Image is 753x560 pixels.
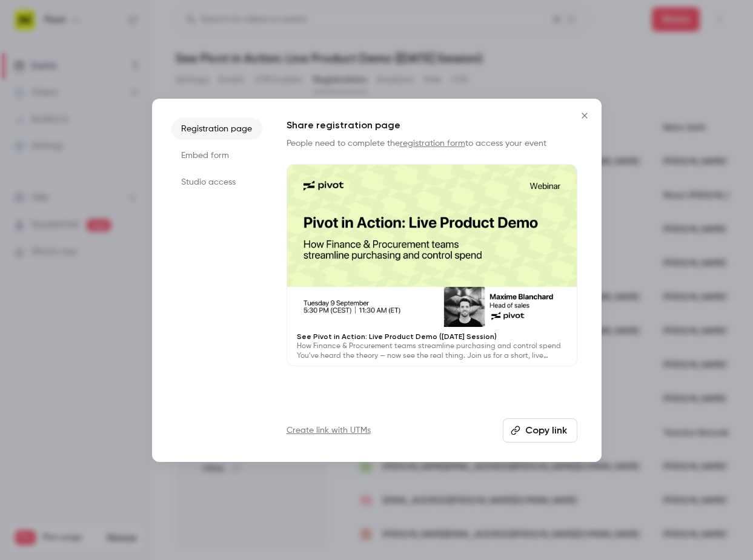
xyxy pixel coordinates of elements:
[287,137,577,150] p: People need to complete the to access your event
[287,164,577,367] a: See Pivot in Action: Live Product Demo ([DATE] Session)How Finance & Procurement teams streamline...
[287,424,371,436] a: Create link with UTMs
[171,171,262,193] li: Studio access
[503,418,577,443] button: Copy link
[171,118,262,140] li: Registration page
[297,341,567,361] p: How Finance & Procurement teams streamline purchasing and control spend You’ve heard the theory —...
[297,332,567,341] p: See Pivot in Action: Live Product Demo ([DATE] Session)
[287,118,577,133] h1: Share registration page
[171,145,262,166] li: Embed form
[572,104,597,128] button: Close
[400,139,465,148] a: registration form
